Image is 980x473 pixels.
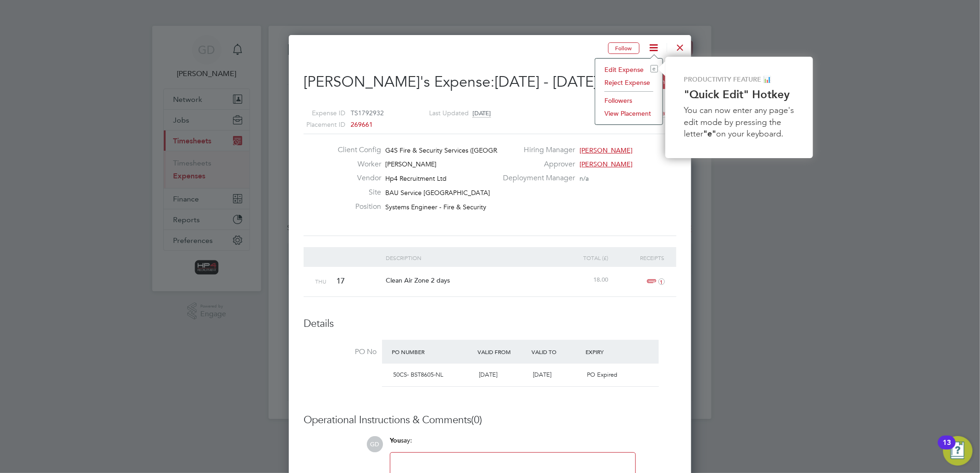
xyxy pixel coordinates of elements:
div: say: [390,436,636,452]
span: 50CS- BST8605-NL [393,371,443,378]
span: [DATE] [472,109,491,118]
strong: "e" [703,129,716,139]
span: Thu [315,278,326,285]
label: Expense ID [292,107,345,119]
span: 269661 [351,120,373,129]
span: You [390,437,401,444]
h2: [PERSON_NAME]'s Expense: [304,72,676,92]
span: Clean Air Zone 2 days [386,276,450,284]
button: Follow [608,42,639,54]
p: PRODUCTIVITY FEATURE 📊 [684,75,795,84]
span: Hp4 Recruitment Ltd [386,174,447,183]
li: View Placement [600,107,658,120]
div: Total (£) [554,247,610,268]
span: Systems Engineer - Fire & Security [386,203,487,211]
label: Site [330,188,381,197]
label: Deployment Manager [497,173,575,183]
div: Description [383,247,554,268]
span: n/a [580,174,589,183]
label: Approver [497,160,575,169]
button: Open Resource Center, 13 new notifications [943,436,973,466]
h3: Details [304,317,676,331]
label: Position [330,202,381,212]
i: 1 [658,278,665,285]
span: [PERSON_NAME] [386,160,437,168]
i: e [651,65,658,72]
div: Valid From [476,343,530,360]
h3: Operational Instructions & Comments [304,414,676,427]
label: Client Config [330,145,381,155]
div: 13 [943,443,951,455]
label: Placement ID [292,119,345,130]
div: PO Number [389,343,476,360]
label: Vendor [330,173,381,183]
li: Edit Expense [600,63,658,76]
div: Valid To [529,343,583,360]
span: on your keyboard. [716,129,783,139]
div: Expiry [583,343,637,360]
li: Followers [600,94,658,107]
label: Worker [330,160,381,169]
span: [DATE] - [DATE] [495,73,598,91]
span: PO Expired [587,371,617,378]
li: Reject Expense [600,76,658,89]
span: 17 [336,276,345,286]
span: (0) [471,414,482,426]
label: PO No [304,347,376,357]
label: Last Updated [416,107,469,119]
span: [PERSON_NAME] [580,160,633,168]
span: TS1792932 [351,109,384,117]
span: [DATE] [479,371,498,378]
span: [PERSON_NAME] [580,146,633,154]
span: You can now enter any page's edit mode by pressing the letter [684,105,796,138]
strong: "Quick Edit" Hotkey [684,88,789,101]
div: Receipts [610,247,667,268]
span: BAU Service [GEOGRAPHIC_DATA] [386,189,490,197]
span: 18.00 [593,276,608,284]
div: Quick Edit Hotkey [665,57,813,158]
span: G4S Fire & Security Services ([GEOGRAPHIC_DATA]) Li… [386,146,554,154]
span: [DATE] [533,371,551,378]
label: Hiring Manager [497,145,575,155]
span: GD [367,436,383,452]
